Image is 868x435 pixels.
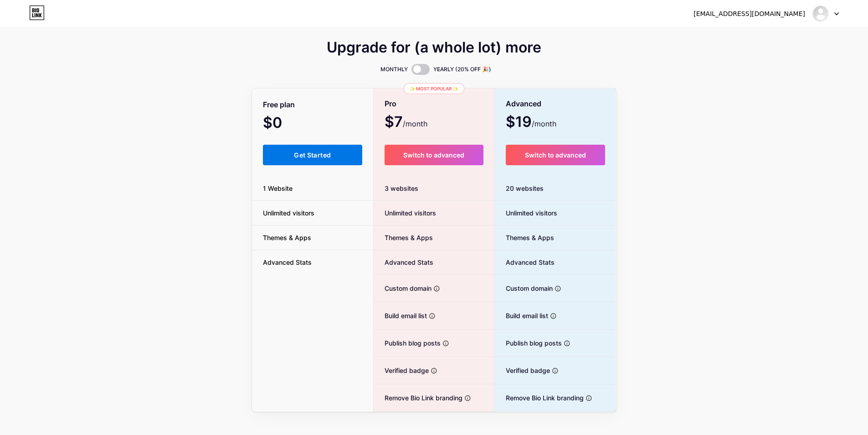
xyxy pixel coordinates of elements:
[380,65,408,74] span: MONTHLY
[495,176,616,201] div: 20 websites
[693,9,805,19] div: [EMAIL_ADDRESS][DOMAIN_NAME]
[374,233,433,242] span: Themes & Apps
[374,393,462,403] span: Remove Bio Link branding
[495,233,554,242] span: Themes & Apps
[495,283,553,293] span: Custom domain
[252,257,323,267] span: Advanced Stats
[263,145,363,165] button: Get Started
[374,311,427,320] span: Build email list
[385,145,483,165] button: Switch to advanced
[525,151,586,159] span: Switch to advanced
[812,5,829,22] img: lekhanwarrior
[374,176,494,201] div: 3 websites
[433,65,491,74] span: YEARLY (20% OFF 🎉)
[263,117,307,130] span: $0
[532,118,556,129] span: /month
[385,116,427,129] span: $7
[403,118,427,129] span: /month
[374,338,441,348] span: Publish blog posts
[495,311,548,320] span: Build email list
[294,151,331,159] span: Get Started
[252,233,322,242] span: Themes & Apps
[327,42,541,53] span: Upgrade for (a whole lot) more
[263,97,295,113] span: Free plan
[495,393,584,403] span: Remove Bio Link branding
[385,96,396,112] span: Pro
[252,183,303,193] span: 1 Website
[374,208,436,218] span: Unlimited visitors
[495,338,562,348] span: Publish blog posts
[495,208,557,218] span: Unlimited visitors
[403,151,464,159] span: Switch to advanced
[404,83,464,94] div: ✨ Most popular ✨
[506,145,606,165] button: Switch to advanced
[495,366,550,375] span: Verified badge
[506,116,556,129] span: $19
[506,96,541,112] span: Advanced
[495,257,555,267] span: Advanced Stats
[374,283,431,293] span: Custom domain
[374,257,433,267] span: Advanced Stats
[374,366,429,375] span: Verified badge
[252,208,325,218] span: Unlimited visitors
